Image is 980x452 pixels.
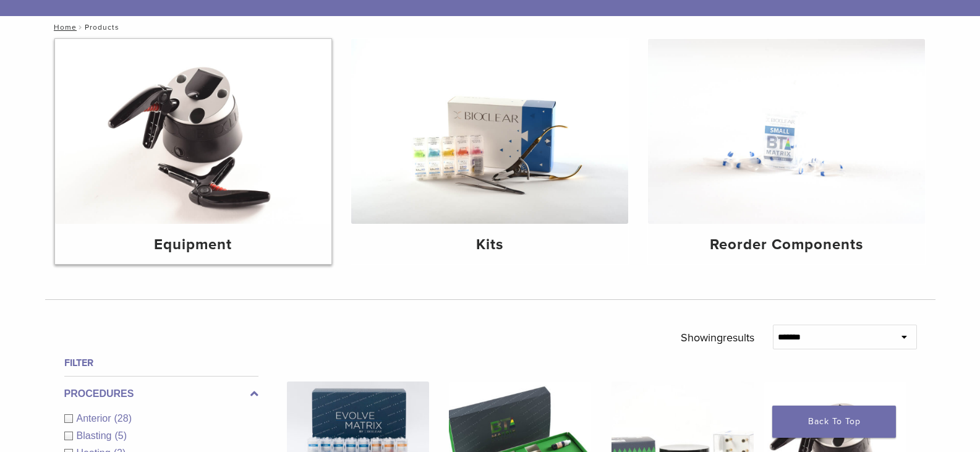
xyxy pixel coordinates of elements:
h4: Filter [64,356,258,370]
span: / [77,24,85,30]
img: Equipment [55,39,332,224]
h4: Equipment [65,234,322,256]
img: Kits [351,39,628,224]
nav: Products [45,16,935,38]
a: Home [50,23,77,32]
h4: Kits [361,234,618,256]
h4: Reorder Components [658,234,915,256]
a: Reorder Components [648,39,925,264]
p: Showing results [681,325,754,351]
img: Reorder Components [648,39,925,224]
span: Anterior [77,413,114,424]
a: Equipment [55,39,332,264]
span: Blasting [77,430,115,441]
a: Back To Top [772,406,896,438]
label: Procedures [64,386,258,401]
a: Kits [351,39,628,264]
span: (5) [114,430,127,441]
span: (28) [114,413,132,424]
